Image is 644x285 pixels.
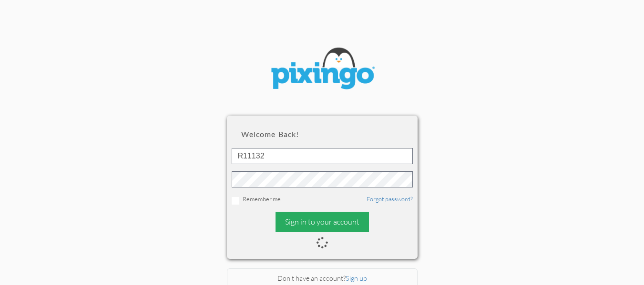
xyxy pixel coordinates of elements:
[276,212,369,232] div: Sign in to your account
[232,195,413,205] div: Remember me
[367,195,413,203] a: Forgot password?
[346,274,367,282] a: Sign up
[232,148,413,164] input: ID or Email
[265,43,379,97] img: pixingo logo
[241,130,403,138] h2: Welcome back!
